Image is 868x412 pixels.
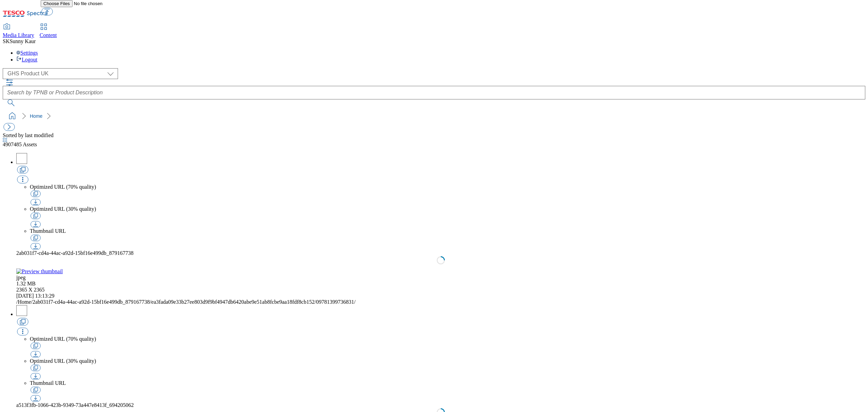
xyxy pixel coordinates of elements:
[3,142,23,147] span: 4907485
[30,228,66,234] span: Thumbnail URL
[30,380,66,386] span: Thumbnail URL
[7,111,18,121] a: home
[16,256,865,275] a: Preview thumbnail
[16,250,134,256] span: 2ab031f7-cd4a-44ac-a92d-15bf16e499db_879167738
[3,24,34,38] a: Media Library
[30,113,42,119] a: Home
[16,268,63,275] img: Preview thumbnail
[16,281,36,286] span: Size
[3,142,37,147] span: Assets
[30,184,96,190] span: Optimized URL (70% quality)
[40,32,57,38] span: Content
[16,293,865,299] div: Last Modified
[16,57,37,62] a: Logout
[3,32,34,38] span: Media Library
[40,24,57,38] a: Content
[9,38,36,44] span: Sunny Kaur
[30,206,96,212] span: Optimized URL (30% quality)
[16,50,38,56] a: Settings
[16,402,134,408] span: a513f3fb-1066-423b-9349-73a447e8413f_694205062
[3,86,865,99] input: Search by TPNB or Product Description
[16,275,26,280] span: Type
[3,132,54,138] span: Sorted by last modified
[30,336,96,342] span: Optimized URL (70% quality)
[30,358,96,364] span: Optimized URL (30% quality)
[3,38,9,44] span: SK
[3,110,865,123] nav: breadcrumb
[16,287,45,293] span: Resolution
[16,299,865,305] div: /2ab031f7-cd4a-44ac-a92d-15bf16e499db_879167738/ea3fada09e33b27ee803d9f9bf4947db6420abe9e51ab8fcb...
